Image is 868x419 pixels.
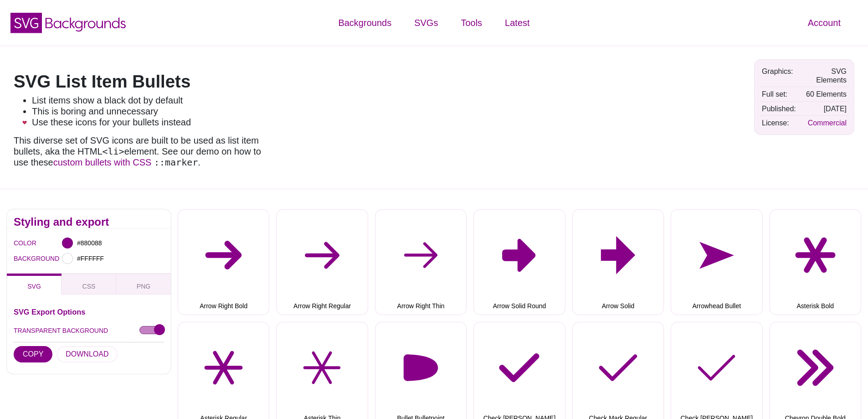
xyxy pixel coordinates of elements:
[32,106,273,117] li: This is boring and unnecessary
[760,102,798,115] td: Published:
[56,346,118,362] button: DOWNLOAD
[327,9,403,36] a: Backgrounds
[103,146,124,157] code: <li>
[449,9,493,36] a: Tools
[796,9,852,36] a: Account
[178,209,269,315] button: Arrow Right Bold
[572,209,664,315] button: Arrow Solid
[32,95,273,106] li: List items show a black dot by default
[14,218,164,226] h2: Styling and export
[403,9,449,36] a: SVGs
[14,135,273,168] p: This diverse set of SVG icons are built to be used as list item bullets, aka the HTML element. Se...
[14,325,108,336] label: TRANSPARENT BACKGROUND
[808,119,847,127] a: Commercial
[14,308,164,316] h3: SVG Export Options
[375,209,467,315] button: Arrow Right Thin
[799,88,849,101] td: 60 Elements
[493,9,541,36] a: Latest
[14,346,52,362] button: COPY
[760,65,798,87] td: Graphics:
[760,88,798,101] td: Full set:
[799,102,849,115] td: [DATE]
[82,283,96,290] span: CSS
[154,157,198,168] code: ::marker
[760,116,798,129] td: License:
[14,253,25,264] label: BACKGROUND
[14,73,273,90] h1: SVG List Item Bullets
[137,283,150,290] span: PNG
[62,274,116,295] button: CSS
[14,237,25,249] label: COLOR
[32,117,273,128] li: Use these icons for your bullets instead
[770,209,861,315] button: Asterisk Bold
[53,157,152,167] a: custom bullets with CSS
[799,65,849,87] td: SVG Elements
[276,209,368,315] button: Arrow Right Regular
[473,209,565,315] button: Arrow Solid Round
[671,209,762,315] button: Arrowhead Bullet
[116,274,171,295] button: PNG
